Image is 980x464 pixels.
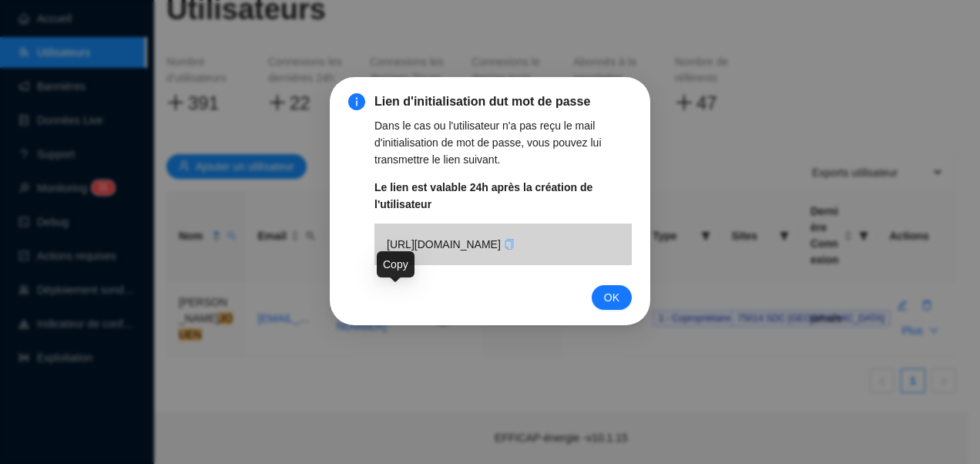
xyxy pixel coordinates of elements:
div: [URL][DOMAIN_NAME] [374,224,632,265]
div: Copy [377,251,414,277]
button: Copy [504,236,515,253]
span: info-circle [348,93,365,110]
span: Lien d'initialisation dut mot de passe [374,92,632,111]
button: OK [592,285,632,310]
strong: Le lien est valable 24h après la création de l'utilisateur [374,181,592,210]
span: copy [504,239,515,250]
div: Dans le cas ou l'utilisateur n'a pas reçu le mail d'initialisation de mot de passe, vous pouvez l... [374,117,632,168]
span: OK [604,289,619,306]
